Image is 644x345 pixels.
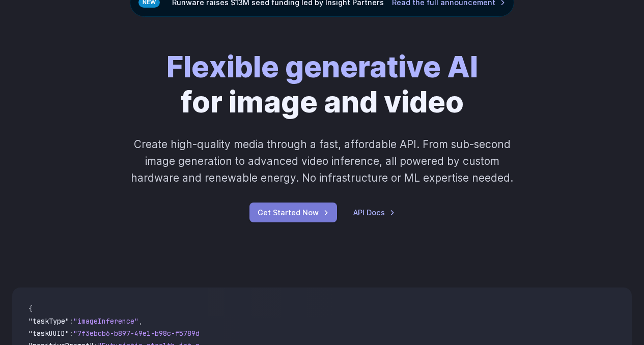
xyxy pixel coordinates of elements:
[29,329,69,338] span: "taskUUID"
[29,304,33,313] span: {
[138,317,143,326] span: ,
[124,136,520,187] p: Create high-quality media through a fast, affordable API. From sub-second image generation to adv...
[69,317,73,326] span: :
[353,207,395,218] a: API Docs
[166,49,478,84] strong: Flexible generative AI
[69,329,73,338] span: :
[73,329,228,338] span: "7f3ebcb6-b897-49e1-b98c-f5789d2d40d7"
[166,49,478,120] h1: for image and video
[249,203,337,222] a: Get Started Now
[29,317,69,326] span: "taskType"
[73,317,138,326] span: "imageInference"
